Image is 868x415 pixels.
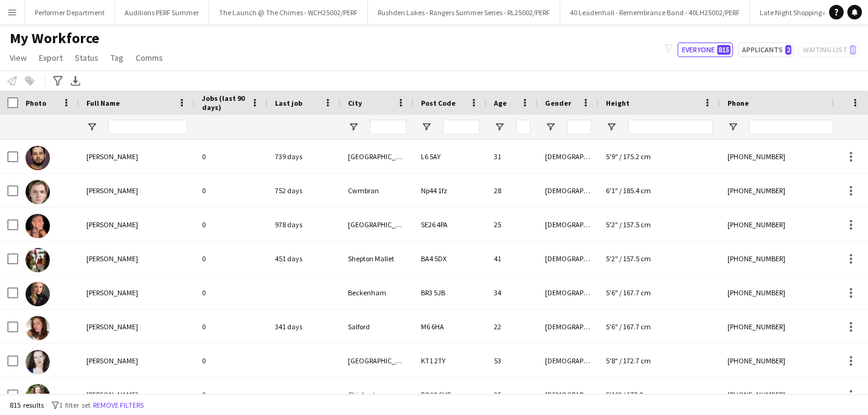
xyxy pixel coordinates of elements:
div: 22 [487,310,538,343]
div: Np44 1fz [414,174,487,207]
button: Remove filters [91,399,146,412]
span: [PERSON_NAME] [86,322,138,331]
a: Tag [106,50,128,66]
span: Status [75,52,99,63]
span: Jobs (last 90 days) [202,94,246,112]
div: 34 [487,276,538,309]
div: [DEMOGRAPHIC_DATA] [538,242,599,275]
input: Age Filter Input [516,120,530,134]
span: Gender [545,98,571,108]
button: Open Filter Menu [421,122,432,132]
div: 0 [195,208,268,241]
div: 53 [487,344,538,377]
div: 25 [487,208,538,241]
button: Open Filter Menu [348,122,359,132]
input: Post Code Filter Input [443,120,479,134]
div: 5'8" / 172.7 cm [599,344,720,377]
div: SE26 4PA [414,208,487,241]
input: Gender Filter Input [567,120,591,134]
button: Auditions PERF Summer [115,1,209,24]
div: BR3 5JB [414,276,487,309]
span: Phone [727,98,749,108]
span: 1 filter set [59,400,91,410]
div: 0 [195,242,268,275]
div: 0 [195,140,268,173]
img: Adam Lovell [26,384,50,408]
button: Open Filter Menu [606,122,617,132]
button: 40 Leadenhall - Remembrance Band - 40LH25002/PERF [560,1,750,24]
button: The Launch @ The Chimes - WCH25002/PERF [209,1,368,24]
div: 978 days [268,208,341,241]
img: Aazar Sayyah-Sina [26,214,50,238]
div: 31 [487,140,538,173]
button: Open Filter Menu [545,122,556,132]
div: 5'10" / 177.8 cm [599,378,720,411]
button: Open Filter Menu [494,122,505,132]
div: [DEMOGRAPHIC_DATA] [538,378,599,411]
div: Chichester [341,378,414,411]
span: Photo [26,98,46,108]
div: Cwmbran [341,174,414,207]
a: Export [34,50,68,66]
div: [DEMOGRAPHIC_DATA] [538,344,599,377]
div: 739 days [268,140,341,173]
button: Open Filter Menu [86,122,97,132]
div: 0 [195,174,268,207]
div: 5'2" / 157.5 cm [599,208,720,241]
div: 341 days [268,310,341,343]
div: [DEMOGRAPHIC_DATA] [538,208,599,241]
div: Beckenham [341,276,414,309]
div: [DEMOGRAPHIC_DATA] [538,140,599,173]
div: 0 [195,310,268,343]
div: [DEMOGRAPHIC_DATA] [538,174,599,207]
div: KT1 2TY [414,344,487,377]
div: Shepton Mallet [341,242,414,275]
app-action-btn: Export XLSX [68,74,83,88]
div: [GEOGRAPHIC_DATA] [341,208,414,241]
a: Comms [131,50,168,66]
span: [PERSON_NAME] [86,186,138,195]
div: PO19 6UR [414,378,487,411]
button: Rushden Lakes - Rangers Summer Series - RL25002/PERF [368,1,560,24]
div: 41 [487,242,538,275]
span: Tag [111,52,123,63]
span: [PERSON_NAME] [86,288,138,297]
span: [PERSON_NAME] [86,356,138,365]
div: [GEOGRAPHIC_DATA] [341,140,414,173]
span: 815 [717,45,731,55]
app-action-btn: Advanced filters [50,74,65,88]
div: 451 days [268,242,341,275]
span: Post Code [421,98,456,108]
div: M6 6HA [414,310,487,343]
span: Height [606,98,630,108]
div: BA4 5DX [414,242,487,275]
button: Applicants2 [738,43,794,57]
div: 28 [487,174,538,207]
button: Open Filter Menu [727,122,738,132]
div: Salford [341,310,414,343]
span: Age [494,98,507,108]
img: Abby Forknall [26,248,50,272]
div: 5'9" / 175.2 cm [599,140,720,173]
img: Abigail Rhodes [26,350,50,374]
div: 752 days [268,174,341,207]
span: [PERSON_NAME] [86,152,138,161]
span: View [10,52,27,63]
img: Aaron May [26,180,50,204]
span: [PERSON_NAME] [86,254,138,263]
img: Abi Swingler [26,316,50,340]
input: Full Name Filter Input [108,120,187,134]
div: L6 5AY [414,140,487,173]
span: Export [39,52,63,63]
input: City Filter Input [370,120,406,134]
div: [DEMOGRAPHIC_DATA] [538,276,599,309]
div: 5'2" / 157.5 cm [599,242,720,275]
img: Abby Wain [26,282,50,306]
div: [GEOGRAPHIC_DATA] [341,344,414,377]
div: [DEMOGRAPHIC_DATA] [538,310,599,343]
span: Full Name [86,98,120,108]
span: 2 [785,45,791,55]
div: 5'6" / 167.7 cm [599,310,720,343]
a: Status [70,50,103,66]
div: 6'1" / 185.4 cm [599,174,720,207]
